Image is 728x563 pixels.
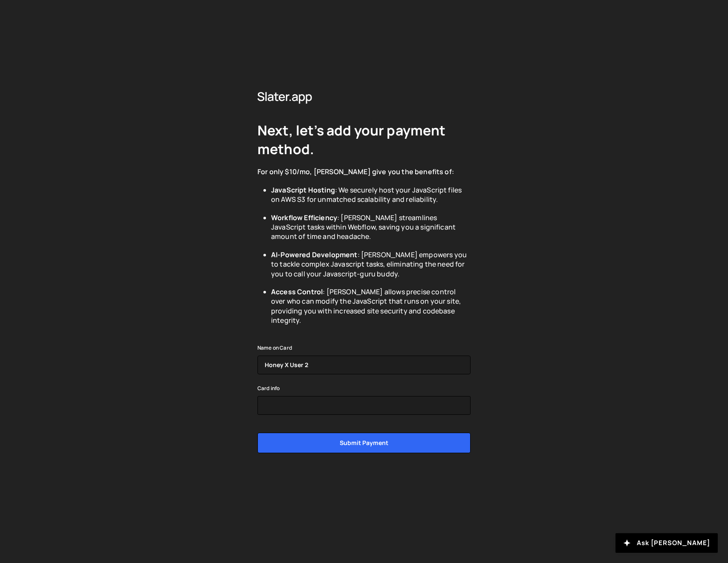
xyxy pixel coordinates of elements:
b: JavaScript Hosting [271,185,335,195]
button: Ask [PERSON_NAME] [615,533,718,553]
label: Card info [257,384,280,393]
div: For only $10/mo, [PERSON_NAME] give you the benefits of: [257,167,471,176]
li: : [PERSON_NAME] empowers you to tackle complex Javascript tasks, eliminating the need for you to ... [271,250,471,279]
b: Access Control [271,287,323,296]
li: : [PERSON_NAME] streamlines JavaScript tasks within Webflow, saving you a significant amount of t... [271,213,471,241]
li: : [PERSON_NAME] allows precise control over who can modify the JavaScript that runs on your site,... [271,287,471,325]
li: : We securely host your JavaScript files on AWS S3 for unmatched scalability and reliability. [271,185,471,204]
input: Kelly Slater [257,356,471,374]
b: Workflow Efficiency [271,213,337,222]
h2: Next, let’s add your payment method. [257,121,471,158]
iframe: Secure payment input frame [264,396,464,415]
label: Name on Card [257,344,292,352]
b: AI-Powered Development [271,250,358,259]
input: Submit payment [257,433,471,453]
